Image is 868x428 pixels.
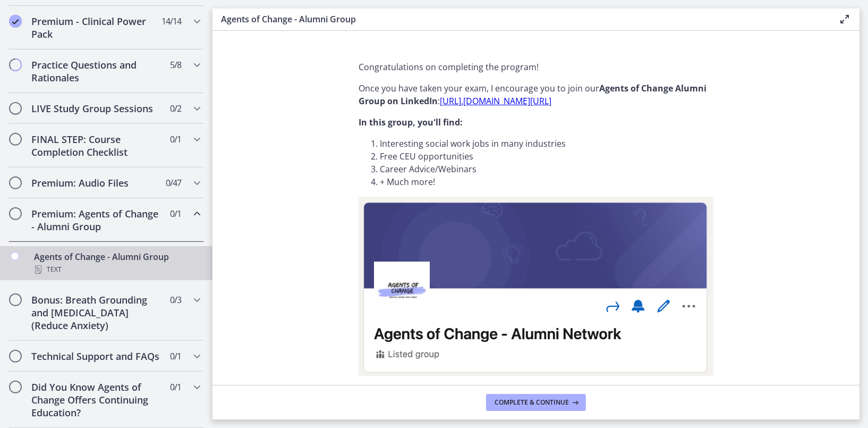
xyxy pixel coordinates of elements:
[495,398,569,407] span: Complete & continue
[359,116,463,128] strong: In this group, you'll find:
[359,82,713,107] p: Once you have taken your exam, I encourage you to join our :
[31,381,161,419] h2: Did You Know Agents of Change Offers Continuing Education?
[440,95,551,107] a: [URL].[DOMAIN_NAME][URL]
[170,133,181,146] span: 0 / 1
[31,133,161,158] h2: FINAL STEP: Course Completion Checklist
[170,350,181,363] span: 0 / 1
[359,197,713,376] img: Screen_Shot_2022-09-25_at_3.11.36_PM.png
[31,102,161,115] h2: LIVE Study Group Sessions
[9,15,22,28] i: Completed
[359,384,713,397] p: Thank you,
[380,175,713,188] li: + Much more!
[34,263,200,276] div: Text
[170,102,181,115] span: 0 / 2
[170,58,181,71] span: 5 / 8
[31,350,161,363] h2: Technical Support and FAQs
[359,61,713,73] p: Congratulations on completing the program!
[170,293,181,306] span: 0 / 3
[486,394,586,411] button: Complete & continue
[34,250,200,276] div: Agents of Change - Alumni Group
[170,207,181,220] span: 0 / 1
[166,177,181,189] span: 0 / 47
[31,293,161,332] h2: Bonus: Breath Grounding and [MEDICAL_DATA] (Reduce Anxiety)
[380,137,713,150] li: Interesting social work jobs in many industries
[31,15,161,40] h2: Premium - Clinical Power Pack
[380,163,713,175] li: Career Advice/Webinars
[31,207,161,233] h2: Premium: Agents of Change - Alumni Group
[170,381,181,393] span: 0 / 1
[161,15,181,28] span: 14 / 14
[221,13,821,26] h3: Agents of Change - Alumni Group
[380,150,713,163] li: Free CEU opportunities
[31,58,161,84] h2: Practice Questions and Rationales
[31,177,161,189] h2: Premium: Audio Files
